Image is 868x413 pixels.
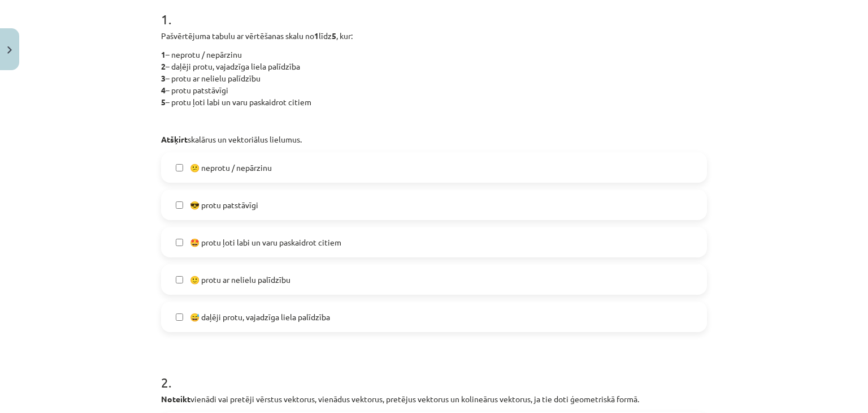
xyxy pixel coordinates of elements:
[161,393,707,405] p: vienādi vai pretēji vērstus vektorus, vienādus vektorus, pretējus vektorus un kolineārus vektorus...
[161,73,166,83] strong: 3
[161,30,707,42] p: Pašvērtējuma tabulu ar vērtēšanas skalu no līdz , kur:
[161,394,190,404] strong: Noteikt
[190,274,290,286] span: 🙂 protu ar nelielu palīdzību
[332,31,336,41] strong: 5
[176,239,183,246] input: 🤩 protu ļoti labi un varu paskaidrot citiem
[161,355,707,390] h1: 2 .
[161,97,166,107] strong: 5
[176,313,183,321] input: 😅 daļēji protu, vajadzīga liela palīdzība
[190,199,258,211] span: 😎 protu patstāvīgi
[161,61,166,71] strong: 2
[190,162,272,174] span: 😕 neprotu / nepārzinu
[176,164,183,171] input: 😕 neprotu / nepārzinu
[161,49,707,108] p: – neprotu / nepārzinu – daļēji protu, vajadzīga liela palīdzība – protu ar nelielu palīdzību – pr...
[190,236,341,248] span: 🤩 protu ļoti labi un varu paskaidrot citiem
[190,311,330,323] span: 😅 daļēji protu, vajadzīga liela palīdzība
[161,49,166,59] strong: 1
[161,85,166,95] strong: 4
[176,201,183,209] input: 😎 protu patstāvīgi
[7,46,12,54] img: icon-close-lesson-0947bae3869378f0d4975bcd49f059093ad1ed9edebbc8119c70593378902aed.svg
[314,31,319,41] strong: 1
[176,276,183,283] input: 🙂 protu ar nelielu palīdzību
[161,134,707,145] p: skalārus un vektoriālus lielumus.
[161,134,188,144] strong: Atšķirt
